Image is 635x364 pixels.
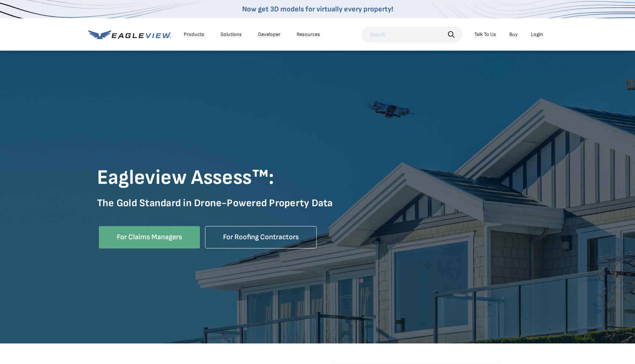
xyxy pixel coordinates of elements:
[97,197,333,209] strong: The Gold Standard in Drone-Powered Property Data
[362,27,462,42] input: Search
[184,31,204,38] div: Products
[97,165,538,191] h1: Eagleview Assess™:
[99,226,200,248] a: For Claims Managers
[531,31,543,38] div: Login
[297,31,320,38] div: Resources
[474,31,496,38] div: Talk To Us
[242,5,393,14] a: Now get 3D models for virtually every property!
[220,31,242,38] div: Solutions
[258,31,280,38] a: Developer
[205,226,317,248] a: For Roofing Contractors
[509,31,518,38] a: Buy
